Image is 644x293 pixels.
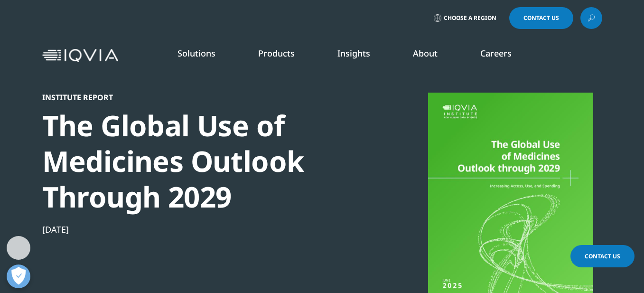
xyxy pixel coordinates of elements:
a: Careers [480,47,512,59]
a: Contact Us [570,245,635,267]
a: About [413,47,438,59]
span: Contact Us [523,15,559,21]
span: Contact Us [585,252,620,260]
a: Solutions [177,47,215,59]
a: Products [258,47,295,59]
button: Abrir preferências [7,265,30,288]
div: Institute Report [42,93,368,102]
div: The Global Use of Medicines Outlook Through 2029 [42,108,368,215]
div: [DATE] [42,224,368,235]
a: Contact Us [509,7,573,29]
a: Insights [337,47,370,59]
img: IQVIA Healthcare Information Technology and Pharma Clinical Research Company [42,49,118,63]
span: Choose a Region [444,14,496,22]
nav: Primary [122,33,602,78]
